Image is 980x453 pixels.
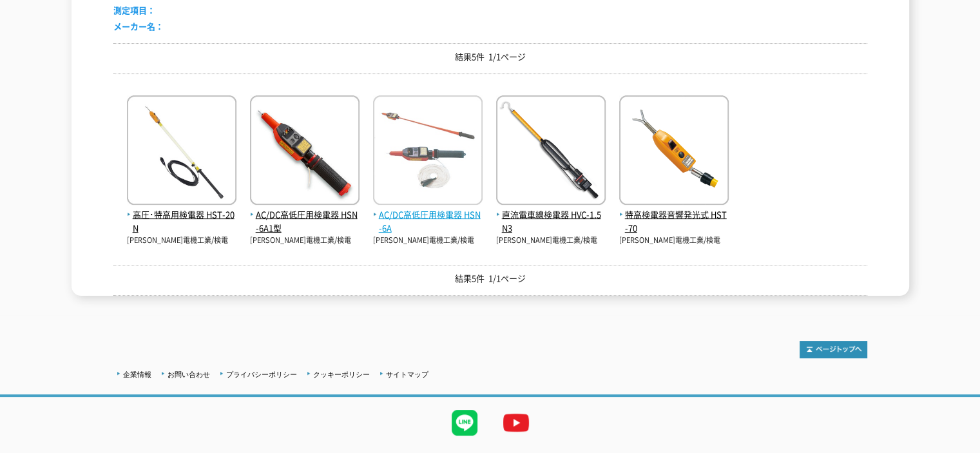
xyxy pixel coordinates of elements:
a: AC/DC高低圧用検電器 HSN-6A1型 [250,195,360,235]
img: トップページへ [800,341,867,358]
a: AC/DC高低圧用検電器 HSN-6A [373,195,483,235]
a: 特高検電器音響発光式 HST-70 [619,195,729,235]
span: AC/DC高低圧用検電器 HSN-6A1型 [250,208,360,235]
p: [PERSON_NAME]電機工業/検電 [496,235,606,246]
p: [PERSON_NAME]電機工業/検電 [373,235,483,246]
span: AC/DC高低圧用検電器 HSN-6A [373,208,483,235]
a: 企業情報 [123,371,151,378]
img: HSN-6A [373,95,483,208]
img: YouTube [490,397,542,448]
p: 結果5件 1/1ページ [113,272,867,285]
p: [PERSON_NAME]電機工業/検電 [250,235,360,246]
span: メーカー名： [113,20,164,32]
img: HSN-6A1型 [250,95,360,208]
p: [PERSON_NAME]電機工業/検電 [619,235,729,246]
p: [PERSON_NAME]電機工業/検電 [127,235,236,246]
span: 直流電車線検電器 HVC-1.5N3 [496,208,606,235]
a: サイトマップ [386,371,428,378]
a: プライバシーポリシー [226,371,297,378]
img: HST-70 [619,95,729,208]
a: 直流電車線検電器 HVC-1.5N3 [496,195,606,235]
span: 特高検電器音響発光式 HST-70 [619,208,729,235]
a: クッキーポリシー [313,371,370,378]
img: LINE [439,397,490,448]
p: 結果5件 1/1ページ [113,50,867,64]
a: 高圧･特高用検電器 HST-20N [127,195,236,235]
img: HST-20N [127,95,236,208]
img: HVC-1.5N3 [496,95,606,208]
a: お問い合わせ [168,371,210,378]
span: 高圧･特高用検電器 HST-20N [127,208,236,235]
span: 測定項目： [113,4,155,16]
